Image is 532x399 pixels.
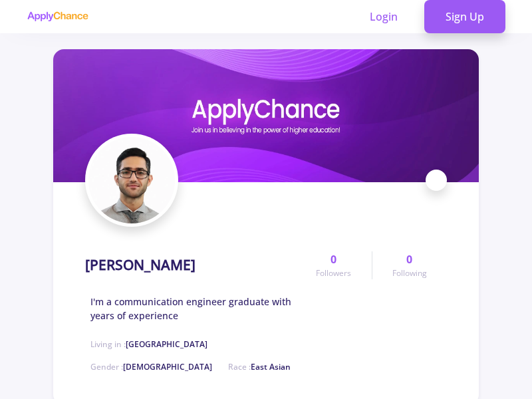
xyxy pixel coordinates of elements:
[392,267,427,279] span: Following
[126,338,207,350] span: [GEOGRAPHIC_DATA]
[372,251,447,279] a: 0Following
[331,251,336,267] span: 0
[123,361,212,372] span: [DEMOGRAPHIC_DATA]
[228,361,291,372] span: Race :
[85,257,196,273] h1: [PERSON_NAME]
[296,251,371,279] a: 0Followers
[27,11,88,22] img: applychance logo text only
[316,267,351,279] span: Followers
[88,137,175,223] img: Mohammad Yaminiavatar
[90,338,207,350] span: Living in :
[53,49,479,182] img: Mohammad Yaminicover image
[90,361,212,372] span: Gender :
[406,251,412,267] span: 0
[90,295,296,323] span: I'm a communication engineer graduate with years of experience
[251,361,291,372] span: East Asian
